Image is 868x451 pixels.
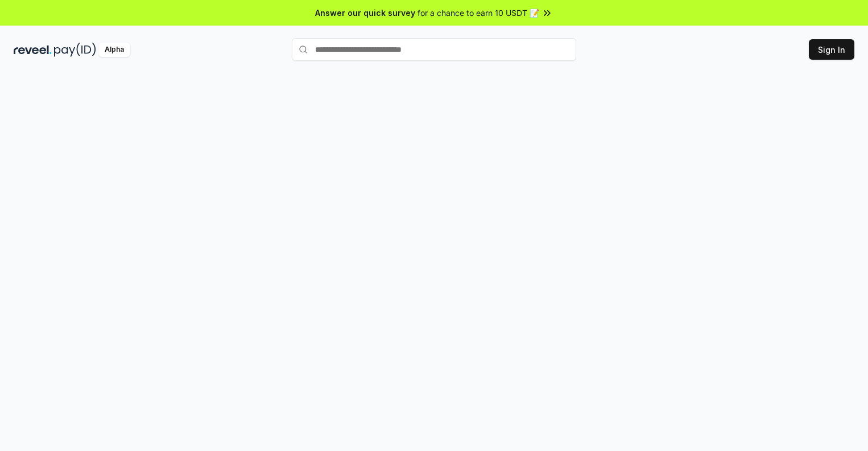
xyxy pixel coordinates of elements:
[14,43,52,57] img: reveel_dark
[54,43,96,57] img: pay_id
[315,7,415,19] span: Answer our quick survey
[98,43,130,57] div: Alpha
[418,7,539,19] span: for a chance to earn 10 USDT 📝
[809,39,854,60] button: Sign In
